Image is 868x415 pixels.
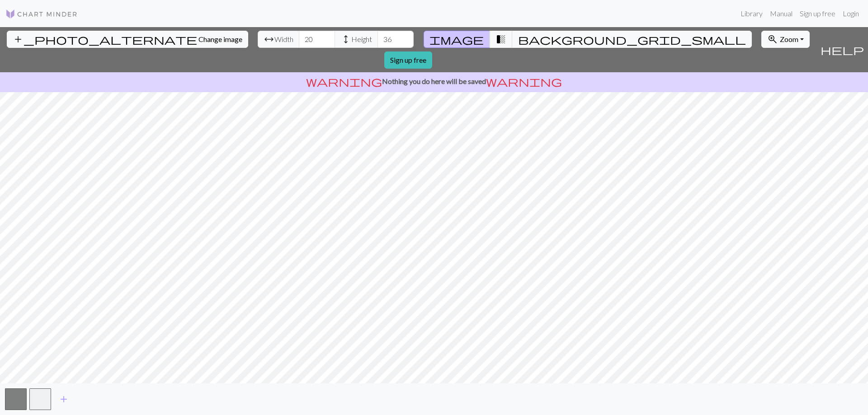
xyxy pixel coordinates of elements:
[198,35,242,43] span: Change image
[766,5,796,23] a: Manual
[306,75,382,88] span: warning
[767,33,778,46] span: zoom_in
[737,5,766,23] a: Library
[839,5,863,23] a: Login
[13,33,197,46] span: add_photo_alternate
[486,75,562,88] span: warning
[274,34,293,45] span: Width
[58,393,69,406] span: add
[52,391,75,408] button: Add color
[518,33,746,46] span: background_grid_small
[429,33,484,46] span: image
[761,31,810,48] button: Zoom
[796,5,839,23] a: Sign up free
[821,43,864,56] span: help
[495,33,506,46] span: transition_fade
[384,51,432,69] a: Sign up free
[4,76,864,87] p: Nothing you do here will be saved
[816,27,868,72] button: Help
[5,9,78,19] img: Logo
[264,33,274,46] span: arrow_range
[7,31,248,48] button: Change image
[340,33,351,46] span: height
[351,34,372,45] span: Height
[780,35,798,43] span: Zoom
